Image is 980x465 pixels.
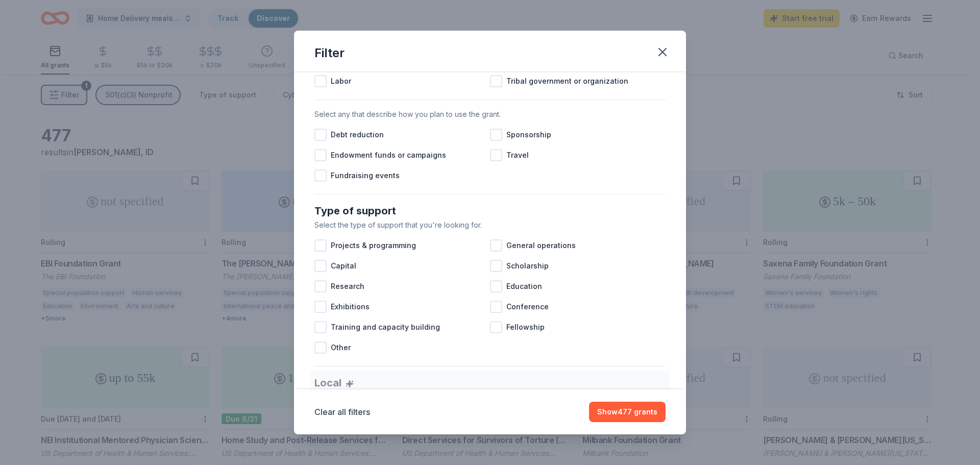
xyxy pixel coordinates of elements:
[506,75,628,87] span: Tribal government or organization
[506,129,551,141] span: Sponsorship
[314,219,666,231] div: Select the type of support that you're looking for.
[331,301,370,313] span: Exhibitions
[314,108,666,120] div: Select any that describe how you plan to use the grant.
[331,75,351,87] span: Labor
[506,321,545,333] span: Fellowship
[506,149,529,161] span: Travel
[331,239,416,252] span: Projects & programming
[589,402,666,422] button: Show477 grants
[331,280,364,292] span: Research
[331,149,446,161] span: Endowment funds or campaigns
[506,280,542,292] span: Education
[314,406,370,418] button: Clear all filters
[506,239,576,252] span: General operations
[506,260,549,272] span: Scholarship
[331,129,384,141] span: Debt reduction
[506,301,549,313] span: Conference
[331,260,356,272] span: Capital
[314,203,666,219] div: Type of support
[331,169,400,182] span: Fundraising events
[314,45,345,61] div: Filter
[331,321,440,333] span: Training and capacity building
[331,341,351,354] span: Other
